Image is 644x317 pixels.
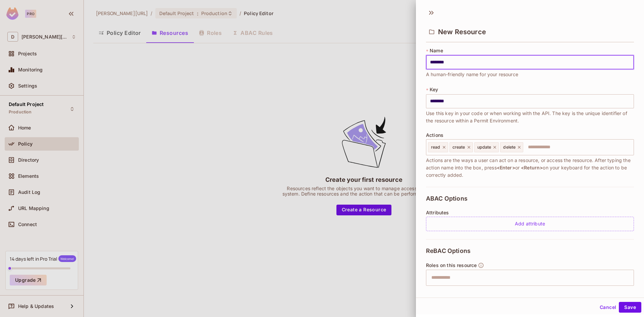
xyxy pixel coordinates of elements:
div: read [428,142,448,152]
span: update [477,145,491,150]
span: After typing the role name into the box, press or on your keyboard for the role to be correctly a... [426,287,634,302]
button: Cancel [597,302,619,313]
div: update [474,142,499,152]
span: ABAC Options [426,195,468,202]
span: read [431,145,440,150]
span: create [452,145,465,150]
span: Use this key in your code or when working with the API. The key is the unique identifier of the r... [426,110,634,124]
button: Save [619,302,641,313]
span: A human-friendly name for your resource [426,71,518,78]
span: <Return> [521,165,543,170]
span: <Enter> [497,165,515,170]
div: create [449,142,473,152]
span: Attributes [426,210,449,215]
div: delete [500,142,523,152]
span: Actions [426,133,443,138]
div: Add attribute [426,217,634,231]
span: delete [503,145,516,150]
span: Roles on this resource [426,263,477,268]
span: New Resource [438,28,486,36]
span: Actions are the ways a user can act on a resource, or access the resource. After typing the actio... [426,157,634,179]
span: ReBAC Options [426,248,471,254]
span: Name [430,48,443,53]
span: Key [430,87,438,92]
